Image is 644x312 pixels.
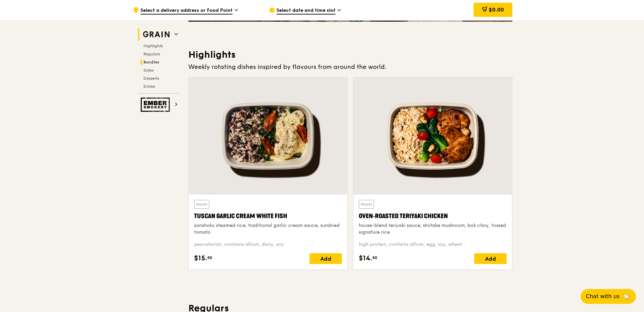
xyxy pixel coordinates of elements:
[359,200,374,209] div: Warm
[141,28,172,41] img: Grain web logo
[474,253,507,264] div: Add
[194,222,342,236] div: sanshoku steamed rice, traditional garlic cream sauce, sundried tomato
[622,292,630,301] span: 🦙
[207,255,212,260] span: 50
[586,292,620,301] span: Chat with us
[581,289,636,304] button: Chat with us🦙
[359,211,507,221] div: Oven‑Roasted Teriyaki Chicken
[194,241,342,248] div: pescatarian, contains allium, dairy, soy
[143,60,159,64] span: Bundles
[276,7,336,15] span: Select date and time slot
[194,211,342,221] div: Tuscan Garlic Cream White Fish
[140,7,233,15] span: Select a delivery address or Food Point
[143,52,160,56] span: Regulars
[143,76,159,81] span: Desserts
[143,84,155,89] span: Drinks
[194,253,207,263] span: $15.
[188,62,512,72] div: Weekly rotating dishes inspired by flavours from around the world.
[143,44,163,48] span: Highlights
[188,49,512,61] h3: Highlights
[143,68,154,73] span: Sides
[372,255,377,260] span: 50
[359,222,507,236] div: house-blend teriyaki sauce, shiitake mushroom, bok choy, tossed signature rice
[359,253,372,263] span: $14.
[194,200,209,209] div: Warm
[310,253,342,264] div: Add
[359,241,507,248] div: high protein, contains allium, egg, soy, wheat
[489,6,504,13] span: $0.00
[141,98,172,112] img: Ember Smokery web logo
